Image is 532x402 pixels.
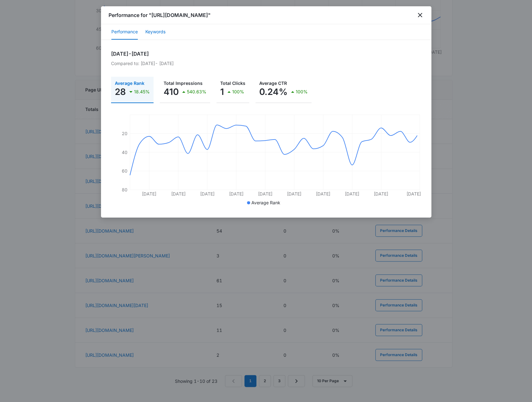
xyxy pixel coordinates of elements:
[142,191,156,196] tspan: [DATE]
[164,81,206,85] p: Total Impressions
[122,168,127,173] tspan: 60
[287,191,301,196] tspan: [DATE]
[251,200,280,205] span: Average Rank
[416,11,424,19] button: close
[374,191,388,196] tspan: [DATE]
[220,81,245,85] p: Total Clicks
[134,90,150,94] p: 18.45%
[229,191,243,196] tspan: [DATE]
[316,191,330,196] tspan: [DATE]
[171,191,185,196] tspan: [DATE]
[111,60,421,67] p: Compared to: [DATE] - [DATE]
[406,191,421,196] tspan: [DATE]
[232,90,244,94] p: 100%
[259,87,288,97] p: 0.24%
[164,87,179,97] p: 410
[122,149,127,155] tspan: 40
[345,191,359,196] tspan: [DATE]
[258,191,272,196] tspan: [DATE]
[145,25,165,40] button: Keywords
[115,87,126,97] p: 28
[122,131,127,136] tspan: 20
[220,87,224,97] p: 1
[200,191,214,196] tspan: [DATE]
[259,81,308,85] p: Average CTR
[111,50,421,58] h2: [DATE] - [DATE]
[111,25,138,40] button: Performance
[296,90,308,94] p: 100%
[122,187,127,192] tspan: 80
[187,90,206,94] p: 540.63%
[115,81,150,85] p: Average Rank
[109,11,210,19] h1: Performance for "[URL][DOMAIN_NAME]"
